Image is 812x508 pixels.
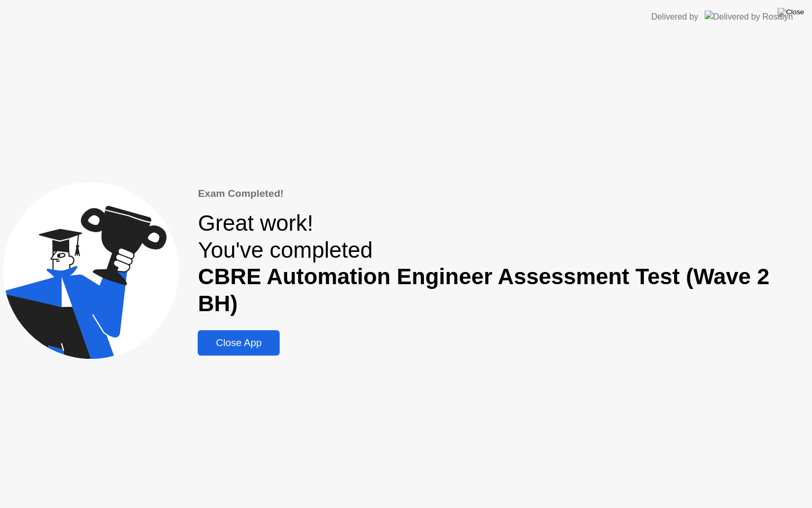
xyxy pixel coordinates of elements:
img: Close [778,8,804,16]
div: Exam Completed! [198,186,809,202]
img: Delivered by Rosalyn [705,11,793,23]
div: Great work! You've completed [198,210,809,317]
b: CBRE Automation Engineer Assessment Test (Wave 2 BH) [198,264,769,316]
button: Close App [198,330,280,356]
div: Close App [201,337,276,349]
div: Delivered by [651,11,698,23]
